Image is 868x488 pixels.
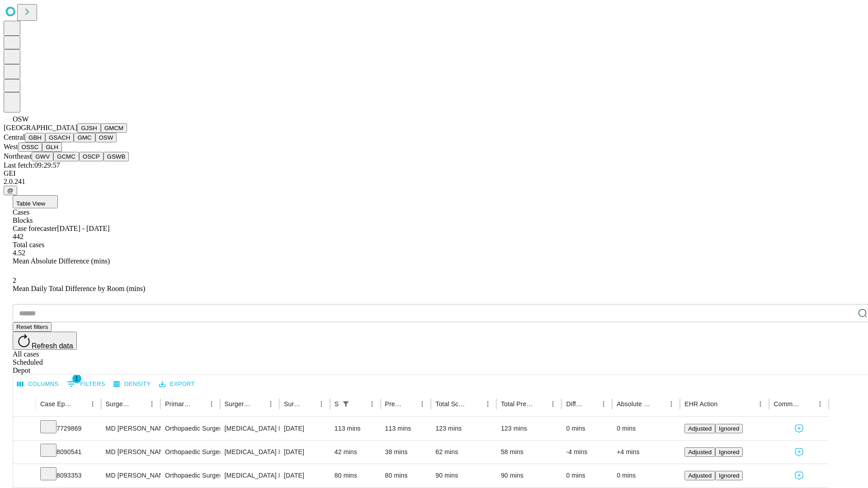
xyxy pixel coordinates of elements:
[13,277,16,284] span: 2
[469,398,481,410] button: Sort
[284,441,325,464] div: [DATE]
[18,468,31,484] button: Expand
[335,464,376,487] div: 80 mins
[32,152,53,161] button: GWV
[302,398,315,410] button: Sort
[165,464,215,487] div: Orthopaedic Surgery
[57,225,109,232] span: [DATE] - [DATE]
[72,374,81,383] span: 1
[652,398,665,410] button: Sort
[4,186,17,195] button: @
[205,398,218,410] button: Menu
[617,464,675,487] div: 0 mins
[13,249,25,257] span: 4.52
[617,417,675,440] div: 0 mins
[501,464,557,487] div: 90 mins
[165,417,215,440] div: Orthopaedic Surgery
[340,398,352,410] div: 1 active filter
[193,398,205,410] button: Sort
[264,398,277,410] button: Menu
[284,400,302,408] div: Surgery Date
[32,342,73,350] span: Refresh data
[4,178,864,186] div: 2.0.241
[435,400,468,408] div: Total Scheduled Duration
[684,471,715,480] button: Adjusted
[95,133,117,142] button: OSW
[335,441,376,464] div: 42 mins
[566,464,608,487] div: 0 mins
[719,425,739,432] span: Ignored
[501,441,557,464] div: 58 mins
[106,400,132,408] div: Surgeon Name
[13,115,29,123] span: OSW
[435,441,492,464] div: 62 mins
[13,233,24,240] span: 442
[40,464,97,487] div: 8093353
[566,417,608,440] div: 0 mins
[40,441,97,464] div: 8090541
[106,464,156,487] div: MD [PERSON_NAME]
[684,424,715,433] button: Adjusted
[225,400,251,408] div: Surgery Name
[40,400,73,408] div: Case Epic Id
[225,417,275,440] div: [MEDICAL_DATA] KNEE TOTAL
[13,322,52,332] button: Reset filters
[18,142,42,152] button: OSSC
[13,225,57,232] span: Case forecaster
[688,472,712,479] span: Adjusted
[335,400,339,408] div: Scheduled In Room Duration
[4,169,864,178] div: GEI
[534,398,547,410] button: Sort
[157,377,197,391] button: Export
[16,200,45,207] span: Table View
[25,133,45,142] button: GBH
[101,123,127,133] button: GMCM
[77,123,101,133] button: GJSH
[715,447,743,457] button: Ignored
[353,398,366,410] button: Sort
[715,424,743,433] button: Ignored
[165,400,191,408] div: Primary Service
[501,400,533,408] div: Total Predicted Duration
[597,398,610,410] button: Menu
[7,187,14,194] span: @
[79,152,104,161] button: OSCP
[501,417,557,440] div: 123 mins
[754,398,767,410] button: Menu
[335,417,376,440] div: 113 mins
[4,152,32,160] span: Northeast
[4,133,25,141] span: Central
[585,398,597,410] button: Sort
[252,398,264,410] button: Sort
[74,133,95,142] button: GMC
[715,471,743,480] button: Ignored
[385,441,427,464] div: 38 mins
[617,441,675,464] div: +4 mins
[225,464,275,487] div: [MEDICAL_DATA] DIAGNOSTIC
[13,257,110,265] span: Mean Absolute Difference (mins)
[53,152,79,161] button: GCMC
[15,377,61,391] button: Select columns
[74,398,86,410] button: Sort
[165,441,215,464] div: Orthopaedic Surgery
[133,398,146,410] button: Sort
[13,285,145,292] span: Mean Daily Total Difference by Room (mins)
[617,400,651,408] div: Absolute Difference
[385,417,427,440] div: 113 mins
[146,398,158,410] button: Menu
[718,398,731,410] button: Sort
[13,241,44,249] span: Total cases
[416,398,429,410] button: Menu
[774,400,800,408] div: Comments
[547,398,559,410] button: Menu
[4,143,18,150] span: West
[106,441,156,464] div: MD [PERSON_NAME]
[104,152,129,161] button: GSWB
[801,398,814,410] button: Sort
[366,398,378,410] button: Menu
[435,417,492,440] div: 123 mins
[688,425,712,432] span: Adjusted
[65,377,108,391] button: Show filters
[18,445,31,460] button: Expand
[284,417,325,440] div: [DATE]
